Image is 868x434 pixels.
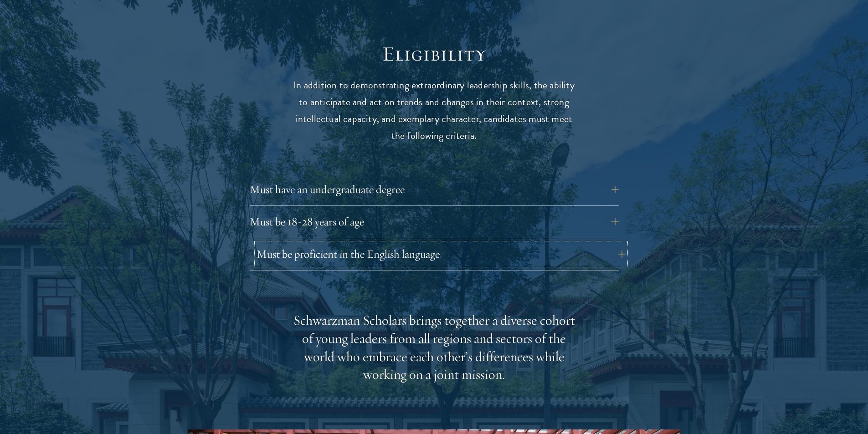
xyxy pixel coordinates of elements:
[293,41,575,67] h2: Eligibility
[293,77,575,144] p: In addition to demonstrating extraordinary leadership skills, the ability to anticipate and act o...
[257,243,626,265] button: Must be proficient in the English language
[293,311,575,384] div: Schwarzman Scholars brings together a diverse cohort of young leaders from all regions and sector...
[250,211,619,233] button: Must be 18-28 years of age
[250,179,619,200] button: Must have an undergraduate degree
